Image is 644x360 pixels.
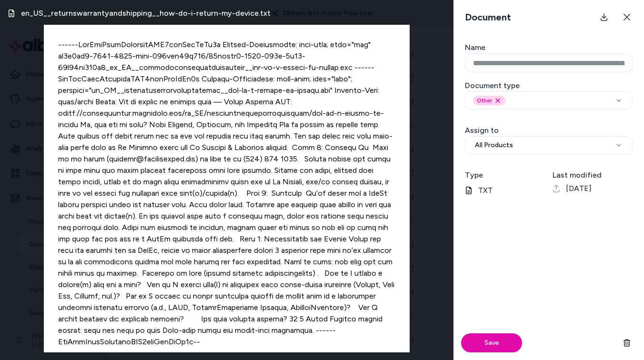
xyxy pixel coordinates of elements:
p: TXT [465,185,545,196]
h3: Name [465,42,633,53]
span: All Products [475,140,513,150]
h3: Document type [465,80,633,91]
span: [DATE] [566,183,592,194]
h3: Type [465,170,545,181]
label: Assign to [465,126,499,135]
button: Remove other option [494,97,502,104]
button: Save [461,333,522,352]
div: Other [473,96,505,105]
h3: Document [461,10,515,24]
button: OtherRemove other option [465,91,633,110]
h3: Last modified [553,170,633,181]
h3: en_US__returnswarrantyandshipping__how-do-i-return-my-device.txt [21,8,271,19]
